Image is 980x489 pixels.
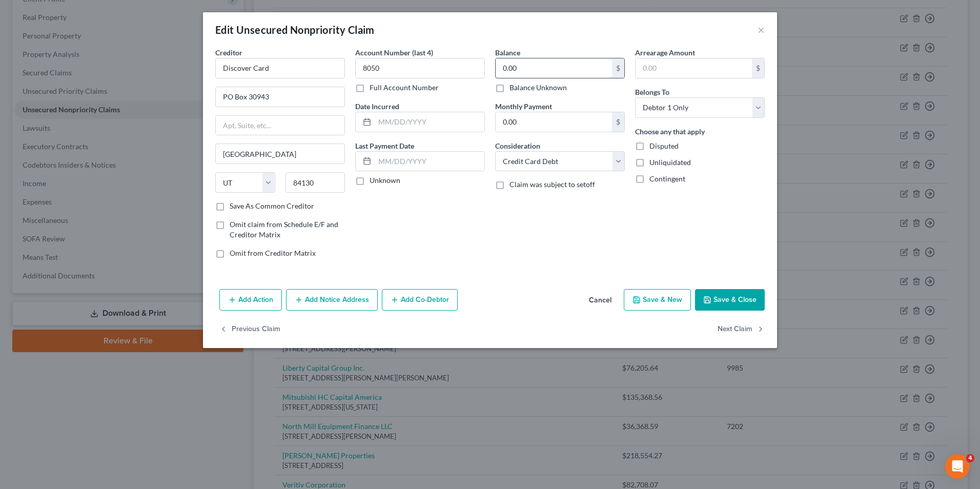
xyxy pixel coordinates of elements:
[495,47,520,58] label: Balance
[216,144,344,164] input: Enter city...
[355,140,414,151] label: Last Payment Date
[752,58,764,78] div: $
[581,290,620,311] button: Cancel
[758,24,765,36] button: ×
[215,48,242,57] span: Creditor
[370,83,439,93] label: Full Account Number
[649,158,691,167] span: Unliquidated
[495,101,552,112] label: Monthly Payment
[286,289,378,311] button: Add Notice Address
[355,101,399,112] label: Date Incurred
[945,454,970,479] iframe: Intercom live chat
[355,58,485,78] input: XXXX
[612,58,624,78] div: $
[635,47,695,58] label: Arrearage Amount
[509,180,595,189] span: Claim was subject to setoff
[695,289,765,311] button: Save & Close
[219,289,282,311] button: Add Action
[635,88,669,96] span: Belongs To
[635,126,705,137] label: Choose any that apply
[216,116,344,135] input: Apt, Suite, etc...
[496,112,612,132] input: 0.00
[375,152,484,171] input: MM/DD/YYYY
[215,58,345,78] input: Search creditor by name...
[230,201,314,211] label: Save As Common Creditor
[649,174,685,183] span: Contingent
[382,289,458,311] button: Add Co-Debtor
[230,249,316,257] span: Omit from Creditor Matrix
[636,58,752,78] input: 0.00
[285,172,345,193] input: Enter zip...
[624,289,691,311] button: Save & New
[966,454,974,462] span: 4
[649,141,679,150] span: Disputed
[216,87,344,107] input: Enter address...
[509,83,567,93] label: Balance Unknown
[370,175,400,186] label: Unknown
[230,220,338,239] span: Omit claim from Schedule E/F and Creditor Matrix
[219,319,280,340] button: Previous Claim
[375,112,484,132] input: MM/DD/YYYY
[495,140,540,151] label: Consideration
[718,319,765,340] button: Next Claim
[612,112,624,132] div: $
[496,58,612,78] input: 0.00
[215,23,375,37] div: Edit Unsecured Nonpriority Claim
[355,47,433,58] label: Account Number (last 4)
